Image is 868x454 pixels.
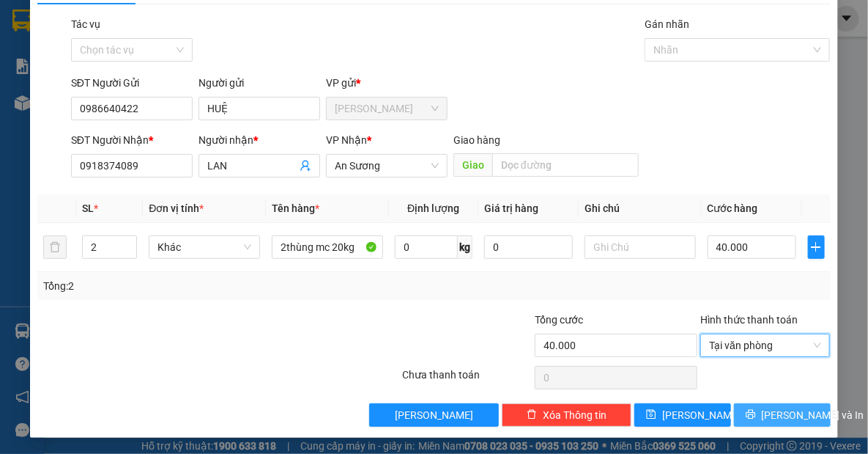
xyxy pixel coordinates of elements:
span: CR : [11,94,34,109]
button: deleteXóa Thông tin [502,403,631,427]
span: [PERSON_NAME] [662,407,741,423]
span: delete [527,409,537,421]
span: plus [809,241,823,253]
span: [PERSON_NAME] và In [762,407,864,423]
div: hiền [12,45,130,63]
span: save [646,409,656,421]
span: Giao hàng [453,134,500,146]
span: Nhận: [140,14,175,29]
div: VP gửi [326,75,448,91]
span: Tổng cước [535,314,583,326]
input: Ghi Chú [585,235,696,259]
div: SĐT Người Gửi [71,75,193,91]
span: user-add [300,160,311,172]
button: printer[PERSON_NAME] và In [734,403,831,427]
div: Người nhận [199,132,320,148]
label: Hình thức thanh toán [700,314,798,326]
span: Gửi: [12,12,35,28]
div: 40.000 [11,92,132,110]
span: printer [746,409,756,421]
input: VD: Bàn, Ghế [272,235,383,259]
div: [PERSON_NAME] [12,12,130,45]
span: Giá trị hàng [484,202,538,214]
span: Đơn vị tính [149,202,204,214]
div: 0984702486 [12,63,130,84]
button: [PERSON_NAME] [369,403,499,427]
div: lam [140,30,258,48]
th: Ghi chú [579,194,702,223]
span: [PERSON_NAME] [395,407,473,423]
div: SĐT Người Nhận [71,132,193,148]
span: Tên hàng [272,202,319,214]
button: plus [808,235,824,259]
div: Tổng: 2 [43,278,336,294]
span: kg [458,235,472,259]
span: Giao [453,153,492,177]
span: Khác [157,236,251,258]
span: Cước hàng [708,202,758,214]
button: delete [43,235,67,259]
span: Xóa Thông tin [543,407,607,423]
div: 0963840483 [140,48,258,68]
label: Tác vụ [71,18,100,30]
span: An Sương [335,155,439,177]
div: Người gửi [199,75,320,91]
div: An Sương [140,12,258,30]
span: Định lượng [407,202,459,214]
button: save[PERSON_NAME] [634,403,731,427]
span: Mỹ Hương [335,98,439,120]
input: 0 [484,235,573,259]
div: Chưa thanh toán [401,367,533,392]
span: SL [82,202,94,214]
span: Tại văn phòng [709,334,821,356]
span: VP Nhận [326,134,367,146]
label: Gán nhãn [645,18,689,30]
input: Dọc đường [492,153,639,177]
